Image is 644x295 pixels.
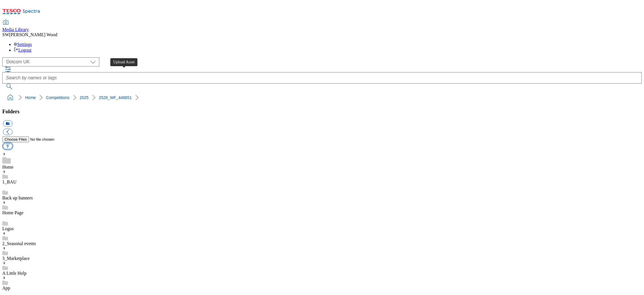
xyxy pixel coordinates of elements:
a: Back up banners [2,195,33,200]
span: [PERSON_NAME] Wood [9,32,57,37]
a: 3_Marketplace [2,256,30,261]
input: Search by names or tags [2,72,642,84]
a: 1_BAU [2,179,17,184]
a: 2_Seasonal events [2,241,36,246]
a: home [6,93,15,102]
a: Home [2,165,13,169]
nav: breadcrumb [2,92,642,103]
a: Home Page [2,210,23,215]
a: Logos [2,226,14,231]
a: Logout [14,48,31,52]
h3: Folders [2,108,642,115]
a: Competitions [46,95,69,100]
a: A Little Help [2,271,26,276]
a: 2528_WF_448651 [99,95,132,100]
a: Media Library [2,20,29,32]
a: Settings [14,42,32,47]
a: 2025 [80,95,88,100]
a: App [2,286,10,290]
span: Media Library [2,27,29,32]
a: Home [25,95,36,100]
span: SW [2,32,9,37]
